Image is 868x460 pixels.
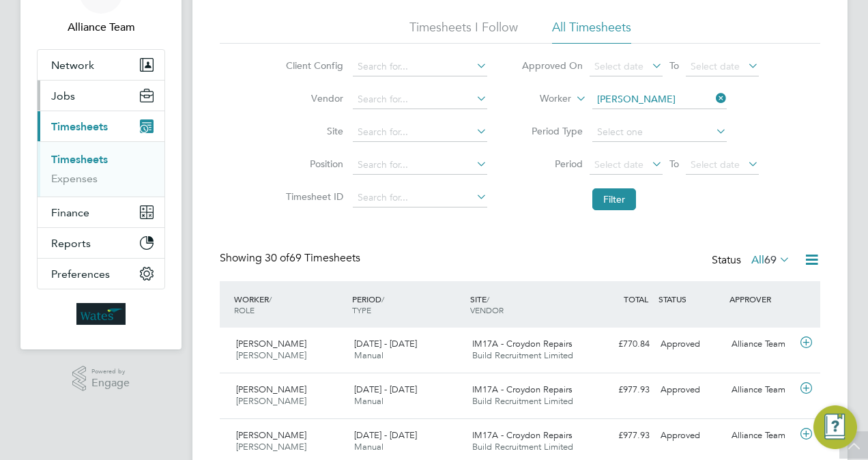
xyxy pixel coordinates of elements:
span: Select date [691,60,740,72]
button: Timesheets [38,111,164,141]
span: IM17A - Croydon Repairs [472,338,573,349]
button: Preferences [38,259,164,289]
span: Reports [51,237,91,250]
span: [DATE] - [DATE] [354,384,417,395]
div: STATUS [655,287,726,311]
a: Powered byEngage [72,366,130,392]
button: Reports [38,228,164,258]
div: Timesheets [38,141,164,197]
input: Search for... [592,90,727,109]
span: ROLE [234,304,255,315]
span: To [665,155,683,173]
span: 30 of [265,251,289,265]
label: Site [282,125,343,137]
a: Expenses [51,172,98,185]
button: Filter [592,188,636,210]
input: Search for... [353,188,487,207]
input: Search for... [353,156,487,175]
span: Preferences [51,268,110,281]
span: VENDOR [470,304,504,315]
span: / [381,293,384,304]
label: Period Type [521,125,583,137]
span: [PERSON_NAME] [236,429,306,441]
span: Network [51,59,94,72]
label: Worker [510,92,571,106]
div: Approved [655,379,726,401]
span: Manual [354,349,384,361]
span: Jobs [51,89,75,102]
span: 69 Timesheets [265,251,360,265]
span: IM17A - Croydon Repairs [472,384,573,395]
div: Alliance Team [726,379,797,401]
span: Manual [354,441,384,452]
span: Select date [691,158,740,171]
button: Finance [38,197,164,227]
a: Go to home page [37,303,165,325]
div: Status [712,251,793,270]
span: Manual [354,395,384,407]
div: WORKER [231,287,349,322]
span: 69 [764,253,777,267]
div: Alliance Team [726,425,797,447]
span: [PERSON_NAME] [236,349,306,361]
input: Search for... [353,123,487,142]
label: Timesheet ID [282,190,343,203]
span: Alliance Team [37,19,165,35]
span: [PERSON_NAME] [236,441,306,452]
span: Powered by [91,366,130,377]
div: SITE [467,287,585,322]
label: Vendor [282,92,343,104]
span: To [665,57,683,74]
span: Timesheets [51,120,108,133]
span: Engage [91,377,130,389]
li: All Timesheets [552,19,631,44]
div: Approved [655,425,726,447]
span: TOTAL [624,293,648,304]
div: Alliance Team [726,333,797,356]
span: Select date [594,60,643,72]
input: Select one [592,123,727,142]
span: Finance [51,206,89,219]
label: Period [521,158,583,170]
button: Engage Resource Center [813,405,857,449]
span: [DATE] - [DATE] [354,338,417,349]
a: Timesheets [51,153,108,166]
img: wates-logo-retina.png [76,303,126,325]
label: Position [282,158,343,170]
label: Client Config [282,59,343,72]
span: [PERSON_NAME] [236,338,306,349]
div: APPROVER [726,287,797,311]
span: / [487,293,489,304]
span: [PERSON_NAME] [236,395,306,407]
span: Build Recruitment Limited [472,441,573,452]
button: Network [38,50,164,80]
li: Timesheets I Follow [409,19,518,44]
div: £770.84 [584,333,655,356]
input: Search for... [353,90,487,109]
span: [PERSON_NAME] [236,384,306,395]
span: Build Recruitment Limited [472,349,573,361]
span: TYPE [352,304,371,315]
span: IM17A - Croydon Repairs [472,429,573,441]
div: Showing [220,251,363,265]
input: Search for... [353,57,487,76]
div: Approved [655,333,726,356]
span: Select date [594,158,643,171]
label: All [751,253,790,267]
div: £977.93 [584,425,655,447]
span: / [269,293,272,304]
button: Jobs [38,81,164,111]
span: Build Recruitment Limited [472,395,573,407]
span: [DATE] - [DATE] [354,429,417,441]
label: Approved On [521,59,583,72]
div: £977.93 [584,379,655,401]
div: PERIOD [349,287,467,322]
